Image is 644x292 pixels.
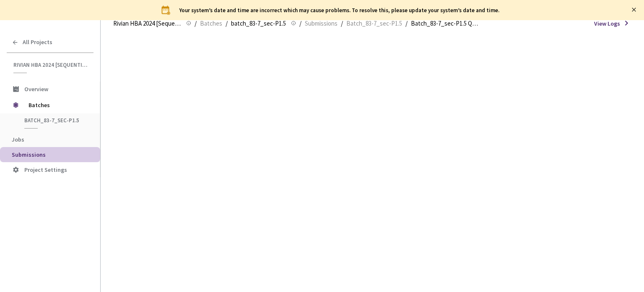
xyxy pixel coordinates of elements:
img: svg+xml;base64,PHN2ZyB3aWR0aD0iMjQiIGhlaWdodD0iMjQiIHZpZXdCb3g9IjAgMCAyNCAyNCIgZmlsbD0ibm9uZSIgeG... [161,5,171,15]
a: Batches [198,18,224,28]
li: / [195,18,197,29]
button: close [631,5,636,14]
a: Submissions [303,18,339,28]
span: Batches [29,97,86,113]
li: / [405,18,408,29]
a: Batch_83-7_sec-P1.5 [345,18,404,28]
li: / [341,18,343,29]
span: Project Settings [24,166,67,174]
li: / [299,18,301,29]
span: Rivian HBA 2024 [Sequential] [113,18,181,29]
span: Batches [200,18,222,29]
span: Overview [24,85,48,93]
span: Submissions [305,18,338,29]
li: / [226,18,228,29]
span: Rivian HBA 2024 [Sequential] [13,61,88,68]
span: close [631,7,636,12]
span: Batch_83-7_sec-P1.5 QC - [DATE] [411,18,479,29]
span: batch_83-7_sec-P1.5 [231,18,286,29]
span: View Logs [594,19,620,28]
div: Your system’s date and time are incorrect which may cause problems. To resolve this, please updat... [179,7,499,13]
span: Batch_83-7_sec-P1.5 [346,18,402,29]
span: All Projects [23,39,52,46]
span: Jobs [12,136,24,143]
span: batch_83-7_sec-P1.5 [24,117,86,124]
span: Submissions [12,151,46,158]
